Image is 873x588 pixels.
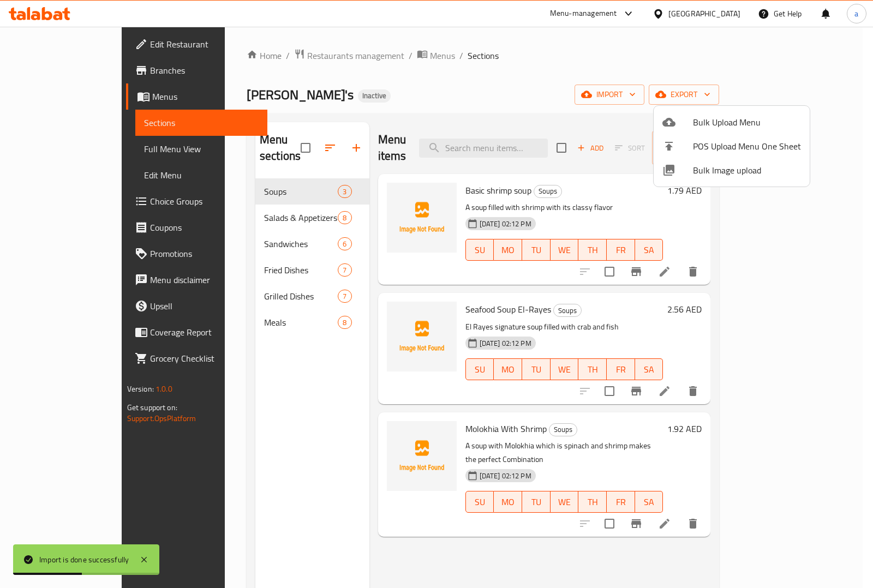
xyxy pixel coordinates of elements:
span: POS Upload Menu One Sheet [693,140,801,153]
span: Bulk Image upload [693,164,801,177]
li: Upload bulk menu [654,110,810,134]
li: POS Upload Menu One Sheet [654,134,810,158]
span: Bulk Upload Menu [693,116,801,129]
div: Import is done successfully [39,554,129,566]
